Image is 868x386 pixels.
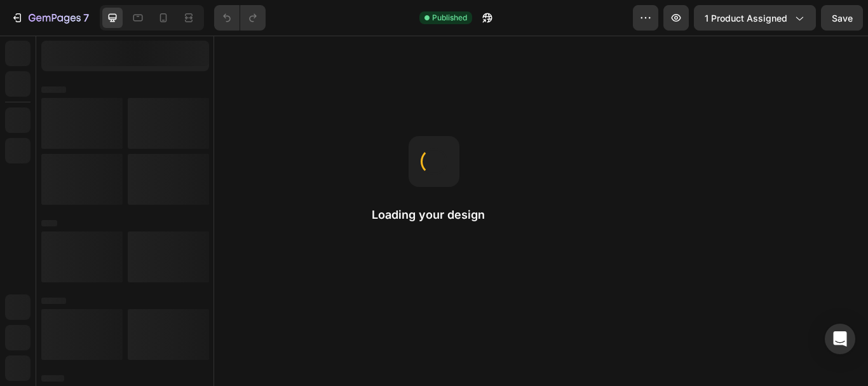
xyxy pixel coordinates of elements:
button: Save [821,5,863,31]
button: 7 [5,5,95,31]
button: 1 product assigned [694,5,816,31]
span: Save [832,13,853,24]
div: Undo/Redo [214,5,266,31]
span: 1 product assigned [705,11,787,25]
span: Published [432,12,467,24]
div: Open Intercom Messenger [825,324,855,354]
p: 7 [83,10,89,25]
h2: Loading your design [372,207,496,223]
